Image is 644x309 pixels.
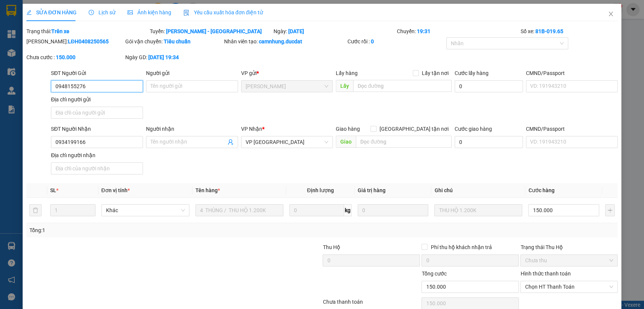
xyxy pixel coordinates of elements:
[434,204,522,216] input: Ghi Chú
[419,69,452,77] span: Lấy tận nơi
[26,10,32,15] span: edit
[421,271,446,277] span: Tổng cước
[166,28,262,34] b: [PERSON_NAME] - [GEOGRAPHIC_DATA]
[353,80,452,92] input: Dọc đường
[431,183,525,198] th: Ghi chú
[26,53,124,61] div: Chưa cước :
[259,38,302,44] b: camnhung.ducdat
[344,204,352,216] span: kg
[148,54,179,60] b: [DATE] 19:34
[526,125,618,133] div: CMND/Passport
[183,10,189,16] img: icon
[164,38,191,44] b: Tiêu chuẩn
[241,126,262,132] span: VP Nhận
[307,187,334,193] span: Định lượng
[525,281,613,292] span: Chọn HT Thanh Toán
[417,28,430,34] b: 19:31
[149,27,272,35] div: Tuyến:
[455,126,492,132] label: Cước giao hàng
[520,271,570,277] label: Hình thức thanh toán
[455,70,489,76] label: Cước lấy hàng
[195,204,283,216] input: VD: Bàn, Ghế
[358,204,429,216] input: 0
[246,81,329,92] span: Lê Đại Hành
[183,9,263,15] span: Yêu cầu xuất hóa đơn điện tử
[101,187,130,193] span: Đơn vị tính
[125,53,223,61] div: Ngày GD:
[273,27,396,35] div: Ngày:
[336,136,356,148] span: Giao
[288,28,304,34] b: [DATE]
[427,243,495,251] span: Phí thu hộ khách nhận trả
[605,204,615,216] button: plus
[51,95,143,104] div: Địa chỉ người gửi
[526,69,618,77] div: CMND/Passport
[336,80,353,92] span: Lấy
[26,37,124,46] div: [PERSON_NAME]:
[50,187,56,193] span: SL
[246,136,329,148] span: VP Đà Nẵng
[26,9,77,15] span: SỬA ĐƠN HÀNG
[29,204,41,216] button: delete
[146,69,238,77] div: Người gửi
[125,37,223,46] div: Gói vận chuyển:
[455,80,523,92] input: Cước lấy hàng
[56,54,75,60] b: 150.000
[68,38,109,44] b: LĐH0408250565
[26,27,149,35] div: Trạng thái:
[396,27,520,35] div: Chuyến:
[455,136,523,148] input: Cước giao hàng
[51,107,143,119] input: Địa chỉ của người gửi
[377,125,452,133] span: [GEOGRAPHIC_DATA] tận nơi
[89,10,94,15] span: clock-circle
[600,4,621,25] button: Close
[128,10,133,15] span: picture
[241,69,333,77] div: VP gửi
[224,37,346,46] div: Nhân viên tạo:
[146,125,238,133] div: Người nhận
[89,9,115,15] span: Lịch sử
[336,126,360,132] span: Giao hàng
[528,187,554,193] span: Cước hàng
[128,9,171,15] span: Ảnh kiện hàng
[106,205,185,216] span: Khác
[347,37,445,46] div: Cước rồi :
[51,69,143,77] div: SĐT Người Gửi
[371,38,374,44] b: 0
[356,136,452,148] input: Dọc đường
[520,27,618,35] div: Số xe:
[29,226,249,234] div: Tổng: 1
[227,139,234,145] span: user-add
[51,28,69,34] b: Trên xe
[51,125,143,133] div: SĐT Người Nhận
[535,28,563,34] b: 81B-019.65
[358,187,386,193] span: Giá trị hàng
[525,255,613,266] span: Chưa thu
[51,151,143,159] div: Địa chỉ người nhận
[51,162,143,174] input: Địa chỉ của người nhận
[195,187,220,193] span: Tên hàng
[608,11,614,17] span: close
[520,243,618,251] div: Trạng thái Thu Hộ
[323,244,340,250] span: Thu Hộ
[336,70,358,76] span: Lấy hàng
